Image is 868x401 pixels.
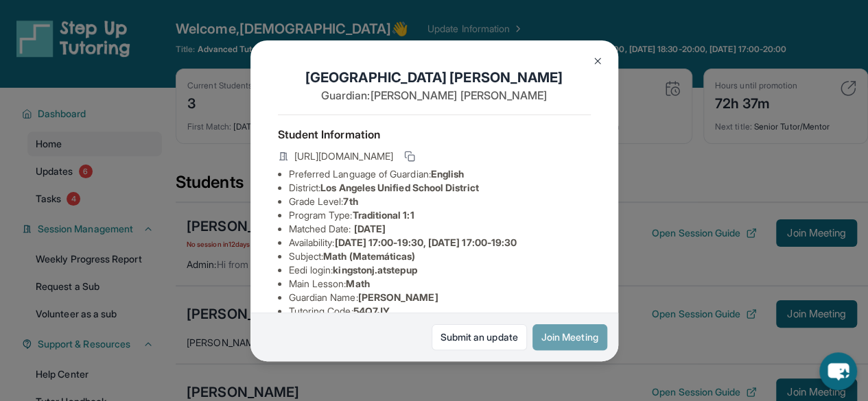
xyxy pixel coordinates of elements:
[278,87,591,104] p: Guardian: [PERSON_NAME] [PERSON_NAME]
[352,209,414,221] span: Traditional 1:1
[289,236,591,250] li: Availability:
[289,208,591,222] li: Program Type:
[294,149,393,163] span: [URL][DOMAIN_NAME]
[289,222,591,236] li: Matched Date:
[333,264,417,276] span: kingstonj.atstepup
[334,236,517,248] span: [DATE] 17:00-19:30, [DATE] 17:00-19:30
[289,291,591,304] li: Guardian Name :
[278,68,591,87] h1: [GEOGRAPHIC_DATA] [PERSON_NAME]
[289,263,591,277] li: Eedi login :
[289,277,591,291] li: Main Lesson :
[358,291,438,303] span: [PERSON_NAME]
[289,250,591,263] li: Subject :
[278,126,591,143] h4: Student Information
[353,305,390,317] span: 54Q7JY
[532,324,607,350] button: Join Meeting
[401,148,418,165] button: Copy link
[819,352,857,390] button: chat-button
[289,304,591,318] li: Tutoring Code :
[431,168,465,180] span: English
[354,223,386,234] span: [DATE]
[289,167,591,181] li: Preferred Language of Guardian:
[346,278,369,289] span: Math
[320,182,478,193] span: Los Angeles Unified School District
[343,195,357,207] span: 7th
[432,324,527,350] a: Submit an update
[323,250,415,262] span: Math (Matemáticas)
[289,181,591,195] li: District:
[592,56,603,66] img: Close Icon
[289,195,591,208] li: Grade Level:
